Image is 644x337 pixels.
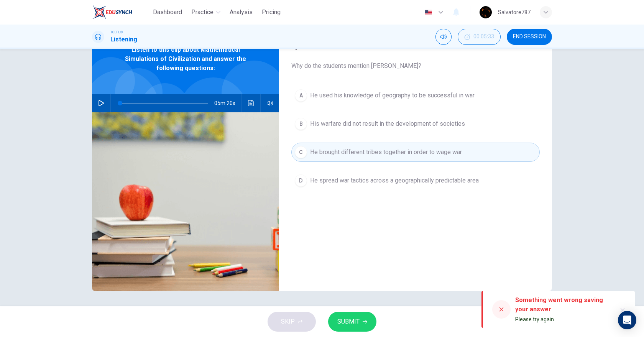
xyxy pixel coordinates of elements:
button: DHe spread war tactics across a geographically predictable area [291,171,540,190]
div: B [295,118,307,130]
h1: Listening [110,35,137,44]
div: Something went wrong saving your answer [515,296,610,314]
span: END SESSION [513,34,546,40]
img: Profile picture [480,6,492,18]
div: Salvatore787 [498,8,531,17]
span: Practice [191,8,214,17]
span: He used his knowledge of geography to be successful in war [310,91,475,100]
div: Open Intercom Messenger [618,311,636,329]
img: EduSynch logo [92,5,132,20]
button: BHis warfare did not result in the development of societies [291,114,540,133]
button: AHe used his knowledge of geography to be successful in war [291,86,540,105]
button: Click to see the audio transcription [245,94,257,112]
span: His warfare did not result in the development of societies [310,119,465,128]
span: Why do the students mention [PERSON_NAME]? [291,61,540,71]
span: He spread war tactics across a geographically predictable area [310,176,479,185]
span: 00:05:33 [473,34,494,40]
a: EduSynch logo [92,5,150,20]
button: Dashboard [150,5,185,19]
span: TOEFL® [110,30,123,35]
span: 05m 20s [214,94,242,112]
button: Analysis [227,5,256,19]
button: END SESSION [507,29,552,45]
div: Hide [458,29,501,45]
img: Listen to this clip about Mathematical Simulations of Civilization and answer the following quest... [92,112,279,291]
div: A [295,89,307,102]
span: Pricing [262,8,281,17]
button: Pricing [259,5,284,19]
span: Please try again [515,316,554,322]
span: Analysis [230,8,253,17]
div: Mute [435,29,452,45]
button: 00:05:33 [458,29,501,45]
button: SUBMIT [328,312,376,332]
div: D [295,174,307,187]
button: Practice [188,5,223,19]
div: C [295,146,307,158]
button: CHe brought different tribes together in order to wage war [291,143,540,162]
span: Listen to this clip about Mathematical Simulations of Civilization and answer the following quest... [117,45,254,73]
span: Dashboard [153,8,182,17]
span: SUBMIT [337,316,360,327]
img: en [424,10,433,15]
span: He brought different tribes together in order to wage war [310,148,462,157]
